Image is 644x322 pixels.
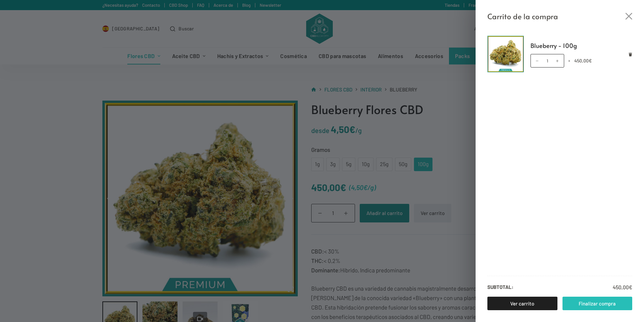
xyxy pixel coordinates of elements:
a: Ver carrito [487,297,557,310]
span: € [629,284,632,290]
a: Finalizar compra [562,297,633,310]
span: Carrito de la compra [487,10,558,22]
a: Blueberry - 100g [530,41,633,51]
button: Cerrar el cajón del carrito [625,13,632,20]
a: Eliminar Blueberry - 100g del carrito [629,52,632,56]
bdi: 450,00 [574,58,592,63]
bdi: 450,00 [613,284,632,290]
span: × [568,58,570,63]
span: € [589,58,592,63]
input: Cantidad de productos [530,54,564,68]
strong: Subtotal: [487,283,513,292]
